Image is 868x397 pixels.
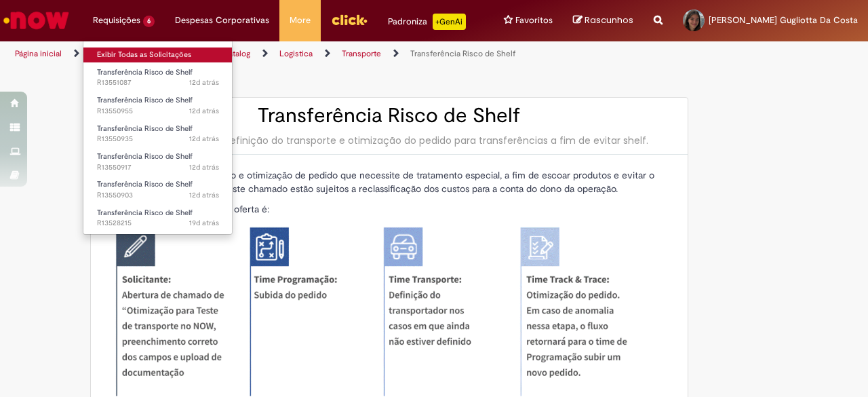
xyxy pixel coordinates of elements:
a: Aberto R13550917 : Transferência Risco de Shelf [83,149,233,174]
ul: Requisições [83,41,233,235]
time: 12/09/2025 15:19:52 [189,218,219,228]
ul: Trilhas de página [10,41,568,67]
time: 19/09/2025 14:19:42 [189,162,219,172]
a: Aberto R13550903 : Transferência Risco de Shelf [83,177,233,202]
a: Exibir Todas as Solicitações [83,48,233,62]
span: Despesas Corporativas [175,14,269,27]
span: 6 [143,16,155,27]
a: Aberto R13528215 : Transferência Risco de Shelf [83,206,233,231]
span: 12d atrás [189,106,219,116]
a: Aberto R13550935 : Transferência Risco de Shelf [83,121,233,147]
span: Transferência Risco de Shelf [97,95,193,105]
span: R13550903 [97,190,219,201]
time: 19/09/2025 14:17:33 [189,190,219,200]
span: 12d atrás [189,134,219,144]
a: Aberto R13551087 : Transferência Risco de Shelf [83,65,233,90]
span: 12d atrás [189,190,219,200]
a: Rascunhos [573,14,633,27]
span: 12d atrás [189,162,219,172]
p: +GenAi [433,14,466,30]
span: R13551087 [97,77,219,88]
span: Rascunhos [585,14,633,26]
span: R13550935 [97,134,219,145]
span: Transferência Risco de Shelf [97,179,193,189]
span: Requisições [93,14,140,27]
time: 19/09/2025 14:53:20 [189,77,219,88]
time: 19/09/2025 14:24:02 [189,134,219,144]
a: Aberto R13550955 : Transferência Risco de Shelf [83,93,233,118]
div: Inclusão do pedido, definição do transporte e otimização do pedido para transferências a fim de e... [104,134,674,147]
img: ServiceNow [1,7,71,34]
span: R13528215 [97,218,219,229]
span: 19d atrás [189,218,219,228]
img: click_logo_yellow_360x200.png [331,10,368,30]
p: Fluxo de chamado para criação e otimização de pedido que necessite de tratamento especial, a fim ... [104,168,674,195]
span: Transferência Risco de Shelf [97,67,193,77]
span: More [290,14,311,27]
a: Transferência Risco de Shelf [410,48,516,59]
a: Logistica [279,48,313,59]
span: R13550955 [97,106,219,117]
span: R13550917 [97,162,219,173]
span: Transferência Risco de Shelf [97,124,193,134]
div: Padroniza [388,14,466,30]
span: Favoritos [515,14,553,27]
a: Transporte [342,48,381,59]
span: [PERSON_NAME] Gugliotta Da Costa [709,14,858,26]
time: 19/09/2025 14:27:29 [189,106,219,116]
span: Transferência Risco de Shelf [97,151,193,162]
span: 12d atrás [189,77,219,88]
h2: Transferência Risco de Shelf [104,105,674,127]
a: Página inicial [15,48,62,59]
span: Transferência Risco de Shelf [97,208,193,218]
